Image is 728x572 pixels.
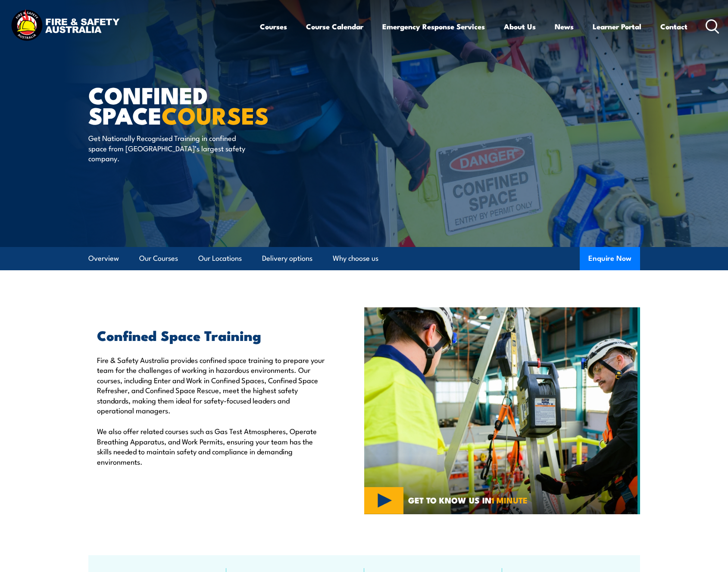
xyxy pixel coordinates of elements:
[97,355,325,415] p: Fire & Safety Australia provides confined space training to prepare your team for the challenges ...
[139,247,178,270] a: Our Courses
[364,307,640,514] img: Confined Space Courses Australia
[198,247,242,270] a: Our Locations
[333,247,378,270] a: Why choose us
[580,247,640,270] button: Enquire Now
[97,426,325,466] p: We also offer related courses such as Gas Test Atmospheres, Operate Breathing Apparatus, and Work...
[382,15,485,38] a: Emergency Response Services
[262,247,312,270] a: Delivery options
[306,15,363,38] a: Course Calendar
[88,133,246,163] p: Get Nationally Recognised Training in confined space from [GEOGRAPHIC_DATA]’s largest safety comp...
[660,15,687,38] a: Contact
[88,84,301,125] h1: Confined Space
[408,496,528,504] span: GET TO KNOW US IN
[593,15,641,38] a: Learner Portal
[491,494,528,506] strong: 1 MINUTE
[162,97,269,132] strong: COURSES
[88,247,119,270] a: Overview
[555,15,574,38] a: News
[260,15,287,38] a: Courses
[97,329,325,341] h2: Confined Space Training
[504,15,536,38] a: About Us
